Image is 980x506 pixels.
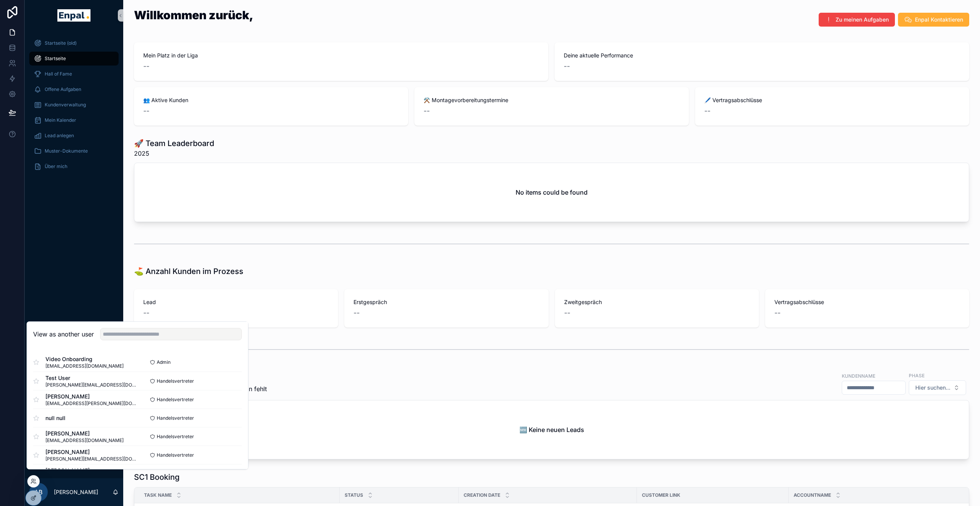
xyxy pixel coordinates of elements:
[29,82,119,96] a: Offene Aufgaben
[45,55,66,62] span: Startseite
[143,298,329,306] span: Lead
[704,106,710,116] span: --
[45,400,137,407] span: [EMAIL_ADDRESS][PERSON_NAME][DOMAIN_NAME]
[353,298,539,306] span: Erstgespräch
[157,415,194,421] span: Handelsvertreter
[134,266,243,277] h1: ⛳ Anzahl Kunden im Prozess
[45,414,65,422] span: null null
[144,492,172,498] span: Task Name
[45,355,124,363] span: Video Onboarding
[157,434,194,440] span: Handelsvertreter
[143,52,539,59] span: Mein Platz in der Liga
[915,16,963,24] span: Enpal Kontaktieren
[909,372,925,379] label: Phase
[29,160,119,173] a: Über mich
[29,67,119,81] a: Hall of Fame
[564,308,570,318] span: --
[642,492,680,498] span: Customer Link
[29,113,119,127] a: Mein Kalender
[45,117,76,123] span: Mein Kalender
[898,13,969,27] button: Enpal Kontaktieren
[45,86,81,92] span: Offene Aufgaben
[564,61,570,72] span: --
[33,329,94,339] h2: View as another user
[564,52,960,59] span: Deine aktuelle Performance
[45,437,124,444] span: [EMAIL_ADDRESS][DOMAIN_NAME]
[516,188,588,197] h2: No items could be found
[45,102,86,108] span: Kundenverwaltung
[143,106,149,116] span: --
[25,31,123,183] div: scrollable content
[774,308,781,318] span: --
[157,378,194,384] span: Handelsvertreter
[45,163,67,170] span: Über mich
[134,472,179,482] h1: SC1 Booking
[45,382,137,388] span: [PERSON_NAME][EMAIL_ADDRESS][DOMAIN_NAME]
[915,384,950,392] span: Hier suchen...
[45,40,77,46] span: Startseite (old)
[909,380,966,395] button: Select Button
[45,148,88,154] span: Muster-Dokumente
[819,13,895,27] button: Zu meinen Aufgaben
[704,96,960,104] span: 🖊️ Vertragsabschlüsse
[143,96,399,104] span: 👥 Aktive Kunden
[143,61,149,72] span: --
[45,393,137,400] span: [PERSON_NAME]
[29,129,119,143] a: Lead anlegen
[45,374,137,382] span: Test User
[29,36,119,50] a: Startseite (old)
[29,144,119,158] a: Muster-Dokumente
[45,133,74,139] span: Lead anlegen
[157,452,194,458] span: Handelsvertreter
[836,16,889,24] span: Zu meinen Aufgaben
[54,488,98,496] p: [PERSON_NAME]
[45,71,72,77] span: Hall of Fame
[45,467,124,474] span: [PERSON_NAME]
[143,308,149,318] span: --
[45,363,124,369] span: [EMAIL_ADDRESS][DOMAIN_NAME]
[57,9,90,22] img: App logo
[157,397,194,403] span: Handelsvertreter
[45,430,124,437] span: [PERSON_NAME]
[424,106,430,116] span: --
[157,359,171,365] span: Admin
[29,52,119,66] a: Startseite
[564,298,750,306] span: Zweitgespräch
[519,425,584,434] h2: 🆕 Keine neuen Leads
[45,456,137,462] span: [PERSON_NAME][EMAIL_ADDRESS][DOMAIN_NAME]
[345,492,363,498] span: Status
[134,149,214,158] span: 2025
[774,298,960,306] span: Vertragsabschlüsse
[134,9,253,21] h1: Willkommen zurück,
[794,492,831,498] span: Accountname
[134,138,214,149] h1: 🚀 Team Leaderboard
[353,308,360,318] span: --
[424,96,679,104] span: ⚒️ Montagevorbereitungstermine
[29,98,119,112] a: Kundenverwaltung
[45,448,137,456] span: [PERSON_NAME]
[842,372,875,379] label: Kundenname
[464,492,500,498] span: Creation Date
